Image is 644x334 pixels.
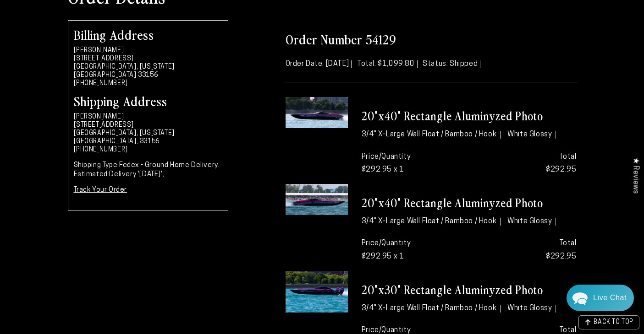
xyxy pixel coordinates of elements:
li: [GEOGRAPHIC_DATA], [US_STATE] [74,129,222,138]
strong: Shipping Type: [74,162,119,169]
div: Contact Us Directly [593,285,627,311]
img: Marie J [66,14,90,38]
p: Price/Quantity $292.95 x 1 [362,237,462,264]
li: [GEOGRAPHIC_DATA], 33156 [74,138,222,146]
li: [PHONE_NUMBER] [74,80,222,88]
h3: 20"x40" Rectangle Aluminyzed Photo [362,195,577,210]
span: Status: Shipped [423,60,480,68]
img: 20"x30" Rectangle White Glossy Aluminyzed Photo - 3/4" X-Large Wall Float / Hook [286,271,348,312]
p: Price/Quantity $292.95 x 1 [362,151,462,177]
li: White Glossy [507,305,556,313]
h2: Order Number 54129 [286,31,577,47]
a: Track Your Order [74,187,127,194]
strong: Total [559,327,577,334]
img: 20"x40" Rectangle White Glossy Aluminyzed Photo - 3/4" X-Large Wall Float / Hook [286,97,348,128]
span: We run on [70,236,124,241]
li: 3/4" X-Large Wall Float / Bamboo / Hook [362,305,501,313]
li: 3/4" X-Large Wall Float / Bamboo / Hook [362,218,501,226]
span: BACK TO TOP [594,319,633,326]
img: Helga [105,14,129,38]
div: Click to open Judge.me floating reviews tab [627,150,644,201]
li: 3/4" X-Large Wall Float / Bamboo / Hook [362,131,501,139]
strong: Total [559,240,577,247]
div: We usually reply in a few hours. [13,43,182,50]
h2: Shipping Address [74,94,222,107]
p: $292.95 [476,151,576,177]
h2: Billing Address [74,28,222,41]
img: 20"x40" Rectangle White Glossy Aluminyzed Photo - 3/4" X-Large Wall Float / Hook [286,184,348,215]
li: [PHONE_NUMBER] [74,146,222,154]
a: Send a Message [62,249,133,264]
p: $292.95 [476,237,576,264]
li: [STREET_ADDRESS] [74,55,222,63]
strong: Total [559,153,577,161]
h3: 20"x30" Rectangle Aluminyzed Photo [362,282,577,297]
span: Re:amaze [98,234,124,241]
span: Order Date: [DATE] [286,60,352,68]
li: White Glossy [507,131,556,139]
h3: 20"x40" Rectangle Aluminyzed Photo [362,108,577,124]
img: John [86,14,110,38]
li: [STREET_ADDRESS] [74,121,222,129]
div: Chat widget toggle [567,285,634,311]
li: [GEOGRAPHIC_DATA], [US_STATE] [74,63,222,71]
li: White Glossy [507,218,556,226]
li: [GEOGRAPHIC_DATA] 33156 [74,71,222,80]
p: Fedex - Ground Home Delivery. Estimated Delivery '[DATE]', [74,161,222,179]
span: Total: $1,099.80 [357,60,418,68]
strong: [PERSON_NAME] [74,47,124,54]
strong: [PERSON_NAME] [74,113,124,120]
